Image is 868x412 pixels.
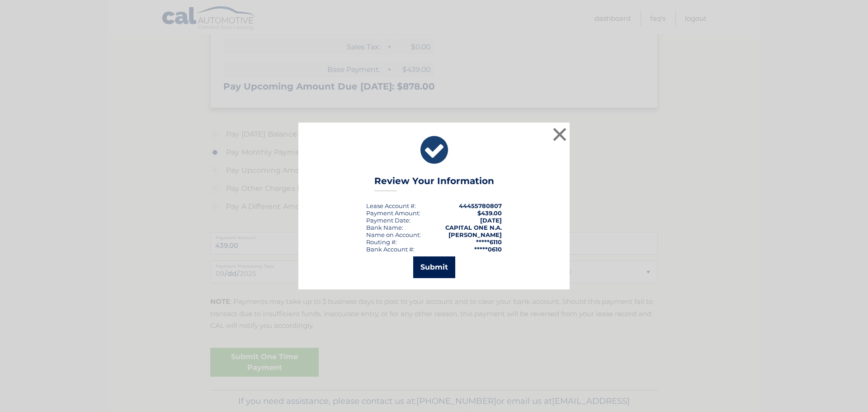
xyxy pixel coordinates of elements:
[366,217,409,224] span: Payment Date
[366,209,420,217] div: Payment Amount:
[477,209,502,217] span: $439.00
[445,224,502,231] strong: CAPITAL ONE N.A.
[366,224,403,231] div: Bank Name:
[448,231,502,238] strong: [PERSON_NAME]
[366,217,410,224] div: :
[366,246,415,253] div: Bank Account #:
[366,238,397,246] div: Routing #:
[366,231,421,238] div: Name on Account:
[459,202,502,209] strong: 44455780807
[413,256,455,278] button: Submit
[551,125,569,143] button: ×
[366,202,416,209] div: Lease Account #:
[480,217,502,224] span: [DATE]
[374,175,494,191] h3: Review Your Information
